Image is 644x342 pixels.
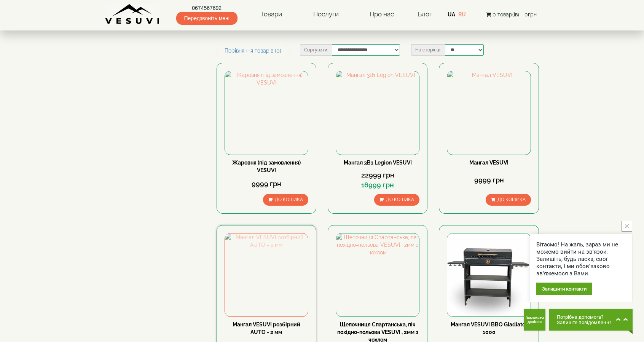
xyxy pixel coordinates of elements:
button: До кошика [374,194,419,206]
a: RU [458,11,466,18]
div: 16999 грн [336,180,419,190]
img: Мангал VESUVI [447,71,530,154]
img: Щепочниця Спартанська, піч похідно-польова VESUVI , 2мм з чохлом [336,233,419,316]
div: 9999 грн [225,179,308,189]
label: Сортувати: [300,44,332,56]
button: Chat button [549,309,633,331]
a: UA [448,11,455,18]
a: Жаровня (під замовлення) VESUVI [232,160,301,173]
a: Мангал VESUVI розбірний AUTO - 2 мм [233,321,300,335]
a: Порівняння товарів (0) [217,44,289,57]
a: Мангал 3В1 Legion VESUVI [344,160,412,166]
span: До кошика [497,197,526,202]
button: До кошика [263,194,308,206]
div: Залишити контакти [536,283,592,295]
span: Потрібна допомога? [557,315,612,320]
span: Передзвоніть мені [176,12,238,25]
img: Жаровня (під замовлення) VESUVI [225,71,308,154]
span: Замовити дзвінок [524,316,545,324]
button: До кошика [486,194,531,206]
div: 22999 грн [336,170,419,180]
span: Залиште повідомлення [557,320,612,325]
a: Мангал VESUVI BBQ Gladiator 1000 [451,321,527,335]
span: 0 товар(ів) - 0грн [493,11,537,18]
a: Про нас [362,6,402,23]
a: 0674567692 [176,4,238,12]
a: Мангал VESUVI [469,160,509,166]
a: Блог [418,10,432,18]
div: Вітаємо! На жаль, зараз ми не можемо вийти на зв'язок. Залишіть, будь ласка, свої контакти, і ми ... [536,241,626,277]
button: Get Call button [524,309,545,331]
button: 0 товар(ів) - 0грн [484,10,539,19]
a: Товари [253,6,290,23]
span: До кошика [275,197,303,202]
span: До кошика [386,197,414,202]
button: close button [622,221,632,232]
img: Мангал VESUVI BBQ Gladiator 1000 [447,233,530,316]
img: Мангал 3В1 Legion VESUVI [336,71,419,154]
img: Завод VESUVI [105,4,160,25]
img: Мангал VESUVI розбірний AUTO - 2 мм [225,233,308,316]
a: Послуги [306,6,346,23]
div: 9999 грн [447,175,531,185]
label: На сторінці: [411,44,445,56]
